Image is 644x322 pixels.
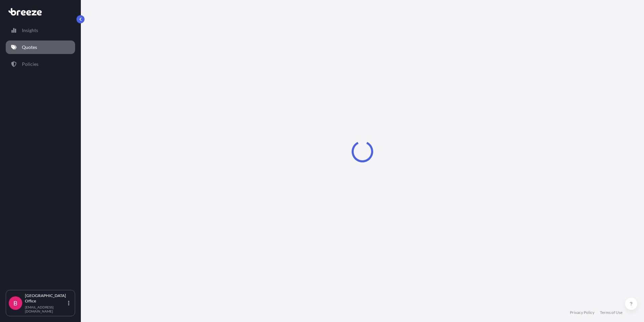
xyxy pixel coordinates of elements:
[22,27,38,34] p: Insights
[22,44,37,51] p: Quotes
[6,24,75,37] a: Insights
[6,41,75,54] a: Quotes
[22,61,38,68] p: Policies
[25,293,67,304] p: [GEOGRAPHIC_DATA] Office
[6,57,75,71] a: Policies
[25,305,67,313] p: [EMAIL_ADDRESS][DOMAIN_NAME]
[570,310,594,315] a: Privacy Policy
[13,300,18,306] span: B
[600,310,622,315] a: Terms of Use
